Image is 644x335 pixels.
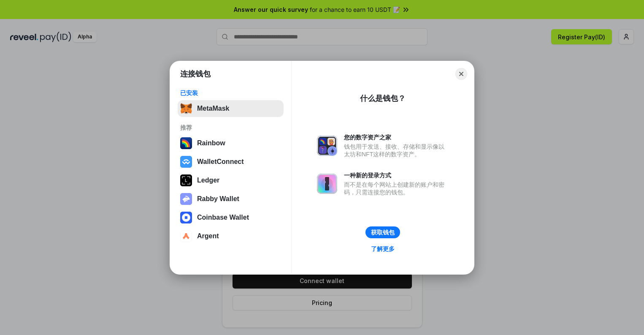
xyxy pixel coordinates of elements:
button: WalletConnect [178,153,284,170]
img: svg+xml,%3Csvg%20width%3D%22120%22%20height%3D%22120%22%20viewBox%3D%220%200%20120%20120%22%20fil... [180,137,192,149]
button: Coinbase Wallet [178,209,284,226]
img: svg+xml,%3Csvg%20width%3D%2228%22%20height%3D%2228%22%20viewBox%3D%220%200%2028%2028%22%20fill%3D... [180,156,192,168]
button: MetaMask [178,100,284,117]
div: Rabby Wallet [197,195,239,203]
div: 什么是钱包？ [360,93,406,103]
div: 而不是在每个网站上创建新的账户和密码，只需连接您的钱包。 [344,181,449,196]
div: 推荐 [180,124,281,131]
img: svg+xml,%3Csvg%20xmlns%3D%22http%3A%2F%2Fwww.w3.org%2F2000%2Fsvg%22%20fill%3D%22none%22%20viewBox... [317,174,337,194]
div: 钱包用于发送、接收、存储和显示像以太坊和NFT这样的数字资产。 [344,143,449,158]
img: svg+xml,%3Csvg%20fill%3D%22none%22%20height%3D%2233%22%20viewBox%3D%220%200%2035%2033%22%20width%... [180,103,192,114]
div: WalletConnect [197,158,244,166]
img: svg+xml,%3Csvg%20xmlns%3D%22http%3A%2F%2Fwww.w3.org%2F2000%2Fsvg%22%20fill%3D%22none%22%20viewBox... [317,136,337,156]
div: Rainbow [197,139,225,147]
button: Close [455,68,467,80]
h1: 连接钱包 [180,69,211,79]
div: Argent [197,232,219,240]
img: svg+xml,%3Csvg%20xmlns%3D%22http%3A%2F%2Fwww.w3.org%2F2000%2Fsvg%22%20fill%3D%22none%22%20viewBox... [180,193,192,205]
div: 了解更多 [371,245,395,253]
button: Ledger [178,172,284,189]
div: MetaMask [197,105,229,112]
div: 一种新的登录方式 [344,172,449,179]
a: 了解更多 [366,243,400,254]
div: 获取钱包 [371,229,395,236]
div: Ledger [197,177,219,184]
div: Coinbase Wallet [197,214,249,221]
button: Rainbow [178,135,284,152]
div: 已安装 [180,89,281,97]
img: svg+xml,%3Csvg%20xmlns%3D%22http%3A%2F%2Fwww.w3.org%2F2000%2Fsvg%22%20width%3D%2228%22%20height%3... [180,174,192,186]
img: svg+xml,%3Csvg%20width%3D%2228%22%20height%3D%2228%22%20viewBox%3D%220%200%2028%2028%22%20fill%3D... [180,212,192,223]
div: 您的数字资产之家 [344,133,449,141]
button: 获取钱包 [365,226,400,238]
button: Rabby Wallet [178,191,284,207]
button: Argent [178,228,284,245]
img: svg+xml,%3Csvg%20width%3D%2228%22%20height%3D%2228%22%20viewBox%3D%220%200%2028%2028%22%20fill%3D... [180,230,192,242]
